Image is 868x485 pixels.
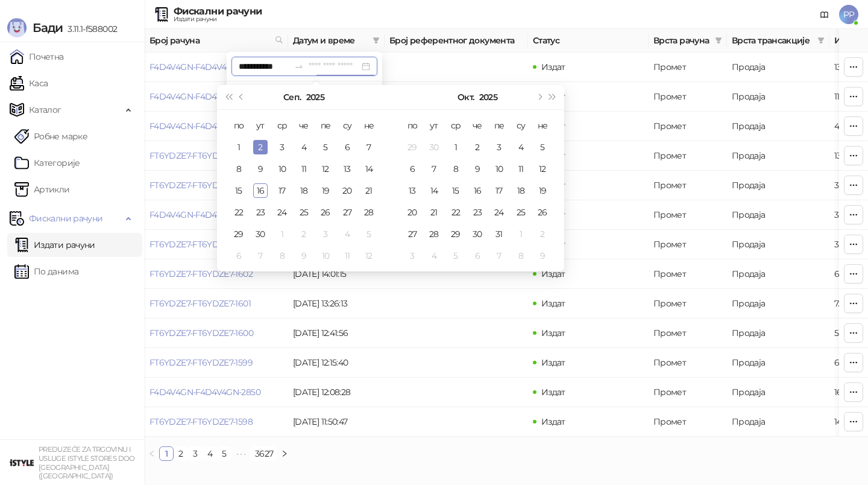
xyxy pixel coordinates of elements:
div: 12 [318,162,333,176]
td: 2025-10-03 [315,223,336,245]
div: 6 [470,249,485,263]
span: PP [839,5,858,24]
div: 4 [514,140,528,154]
td: 2025-10-30 [467,223,488,245]
td: 2025-09-07 [358,136,380,158]
td: 2025-10-18 [510,180,532,201]
a: F4D4V4GN-F4D4V4GN-2852 [149,121,260,132]
td: F4D4V4GN-F4D4V4GN-2852 [145,112,288,141]
td: 2025-10-11 [336,245,358,267]
a: Робне марке [14,124,87,148]
td: 2025-10-07 [423,158,445,180]
div: 10 [275,162,289,176]
td: 2025-10-08 [445,158,467,180]
td: 2025-11-05 [445,245,467,267]
div: 15 [231,183,246,198]
td: Промет [649,82,727,112]
td: 2025-09-15 [228,180,250,201]
span: filter [373,37,380,44]
span: filter [370,31,382,49]
td: 2025-09-20 [336,180,358,201]
td: 2025-10-15 [445,180,467,201]
td: Промет [649,141,727,171]
td: 2025-10-04 [510,136,532,158]
td: 2025-10-23 [467,201,488,223]
th: пе [488,115,510,136]
div: 16 [253,183,268,198]
td: 2025-11-02 [532,223,553,245]
div: 30 [470,227,485,241]
td: 2025-09-25 [293,201,315,223]
div: 28 [427,227,441,241]
td: 2025-10-20 [401,201,423,223]
span: filter [712,31,725,49]
a: 3627 [251,447,277,460]
th: су [510,115,532,136]
div: 2 [297,227,311,241]
a: FT6YDZE7-FT6YDZE7-1599 [149,357,253,368]
div: 3 [275,140,289,154]
td: 2025-09-24 [271,201,293,223]
span: Издат [541,180,565,191]
span: filter [815,31,827,49]
span: Издат [541,121,565,132]
a: Каса [10,71,48,95]
a: Категорије [14,151,80,175]
span: Издат [541,328,565,338]
a: FT6YDZE7-FT6YDZE7-1601 [149,298,251,309]
div: 26 [535,205,550,220]
td: Промет [649,112,727,141]
th: че [467,115,488,136]
td: 2025-09-27 [336,201,358,223]
span: Фискални рачуни [29,206,102,230]
span: Издат [541,209,565,220]
div: 6 [231,249,246,263]
a: FT6YDZE7-FT6YDZE7-1604 [149,180,253,191]
span: filter [817,37,825,44]
div: 17 [275,183,289,198]
td: F4D4V4GN-F4D4V4GN-2854 [145,52,288,82]
div: Фискални рачуни [174,7,262,16]
div: 29 [448,227,463,241]
a: 3 [189,447,202,460]
a: F4D4V4GN-F4D4V4GN-2854 [149,62,260,72]
td: Промет [649,230,727,259]
th: не [358,115,380,136]
div: 9 [535,249,550,263]
div: 13 [405,183,420,198]
td: 2025-09-21 [358,180,380,201]
div: 9 [297,249,311,263]
div: 7 [427,162,441,176]
td: 2025-09-05 [315,136,336,158]
td: 2025-09-13 [336,158,358,180]
div: 22 [448,205,463,220]
td: 2025-09-30 [423,136,445,158]
td: 2025-10-09 [293,245,315,267]
td: 2025-09-29 [401,136,423,158]
td: Продаја [727,171,829,200]
td: Продаја [727,230,829,259]
span: right [281,450,288,457]
span: Издат [541,268,565,279]
div: 5 [448,249,463,263]
td: 2025-10-01 [445,136,467,158]
td: 2025-10-02 [467,136,488,158]
td: 2025-09-06 [336,136,358,158]
a: FT6YDZE7-FT6YDZE7-1603 [149,239,253,250]
span: Издат [541,62,565,72]
img: 64x64-companyLogo-77b92cf4-9946-4f36-9751-bf7bb5fd2c7d.png [10,451,34,475]
td: 2025-10-07 [250,245,271,267]
button: Следећа година (Control + right) [546,85,559,109]
td: F4D4V4GN-F4D4V4GN-2853 [145,82,288,112]
span: Каталог [29,98,61,122]
a: Документација [815,5,834,24]
div: 12 [535,162,550,176]
button: Следећи месец (PageDown) [532,85,546,109]
div: 8 [275,249,289,263]
div: 7 [253,249,268,263]
td: 2025-10-10 [315,245,336,267]
td: 2025-09-19 [315,180,336,201]
td: 2025-09-23 [250,201,271,223]
td: 2025-09-26 [315,201,336,223]
li: 3627 [251,446,277,461]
